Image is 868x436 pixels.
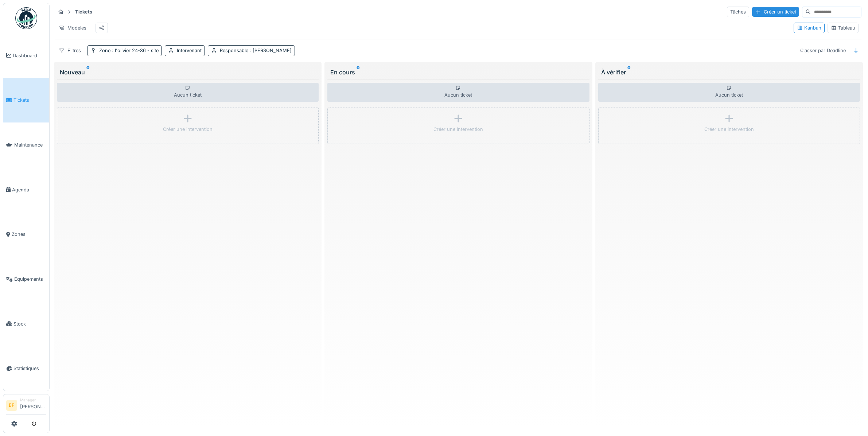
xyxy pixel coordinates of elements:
a: EF Manager[PERSON_NAME] [6,397,46,415]
div: Aucun ticket [327,83,589,102]
a: Zones [3,212,49,257]
div: En cours [330,68,586,77]
div: Zone [99,47,159,54]
div: Classer par Deadline [797,45,849,56]
div: Kanban [797,24,821,31]
span: : [PERSON_NAME] [248,48,292,53]
sup: 0 [357,68,360,77]
span: Agenda [12,186,46,193]
span: Équipements [14,276,46,283]
div: Créer une intervention [704,126,754,133]
span: Dashboard [13,52,46,59]
span: : l'olivier 24-36 - site [110,48,159,53]
span: Statistiques [13,365,46,372]
a: Statistiques [3,346,49,391]
a: Maintenance [3,122,49,167]
div: Modèles [55,23,90,33]
div: Tâches [727,7,749,17]
span: Tickets [13,97,46,104]
img: Badge_color-CXgf-gQk.svg [15,7,37,29]
div: Nouveau [60,68,316,77]
a: Équipements [3,257,49,301]
div: Responsable [220,47,292,54]
a: Agenda [3,167,49,212]
div: Tableau [831,24,855,31]
a: Dashboard [3,33,49,78]
sup: 0 [86,68,90,77]
div: Intervenant [177,47,202,54]
span: Zones [12,231,46,238]
div: Filtres [55,45,84,56]
strong: Tickets [72,8,95,15]
div: À vérifier [601,68,857,77]
span: Maintenance [14,141,46,148]
div: Aucun ticket [598,83,860,102]
div: Aucun ticket [57,83,319,102]
a: Stock [3,301,49,346]
div: Créer un ticket [752,7,799,17]
a: Tickets [3,78,49,123]
div: Créer une intervention [163,126,213,133]
div: Manager [20,397,46,403]
sup: 0 [627,68,631,77]
li: EF [6,400,17,411]
div: Créer une intervention [433,126,483,133]
span: Stock [13,320,46,327]
li: [PERSON_NAME] [20,397,46,413]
